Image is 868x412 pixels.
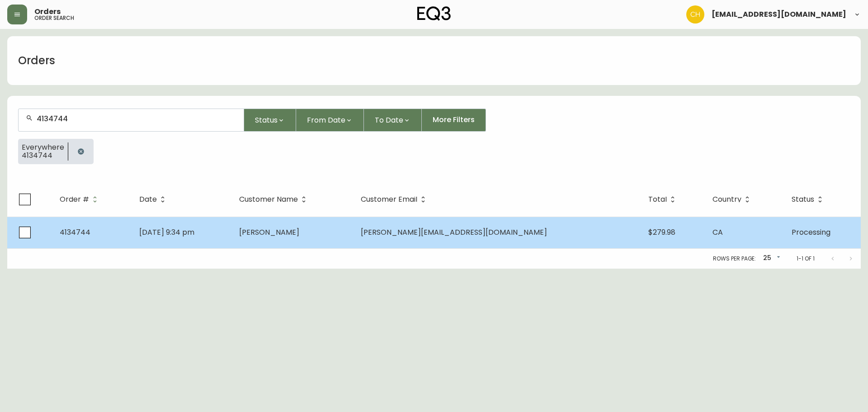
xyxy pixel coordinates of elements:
span: 4134744 [22,152,64,160]
span: To Date [375,114,403,126]
span: Date [139,197,157,202]
span: Customer Name [239,195,310,204]
span: Status [255,114,278,126]
span: Status [792,197,814,202]
input: Search [37,114,236,123]
span: CA [712,227,723,237]
img: logo [417,6,451,21]
span: Everywhere [22,143,64,152]
button: From Date [296,109,364,132]
span: Country [712,195,753,204]
span: [DATE] 9:34 pm [139,227,194,237]
span: Customer Email [361,197,417,202]
span: Status [792,195,826,204]
span: [EMAIL_ADDRESS][DOMAIN_NAME] [712,11,846,18]
span: Customer Email [361,195,429,204]
span: [PERSON_NAME] [239,227,299,237]
h5: order search [34,15,74,21]
img: 6288462cea190ebb98a2c2f3c744dd7e [686,5,704,24]
button: More Filters [422,109,486,132]
button: Status [244,109,296,132]
span: Total [648,195,679,204]
span: $279.98 [648,227,675,237]
span: Total [648,197,667,202]
span: Customer Name [239,197,298,202]
button: To Date [364,109,422,132]
span: Processing [792,227,830,237]
p: 1-1 of 1 [797,255,815,263]
span: Orders [34,8,61,15]
span: From Date [307,114,345,126]
span: Country [712,197,741,202]
span: Date [139,195,169,204]
p: Rows per page: [713,255,756,263]
h1: Orders [18,53,55,68]
div: 25 [759,251,782,266]
span: Order # [60,195,101,204]
span: Order # [60,197,89,202]
span: More Filters [433,115,475,125]
span: [PERSON_NAME][EMAIL_ADDRESS][DOMAIN_NAME] [361,227,547,237]
span: 4134744 [60,227,90,237]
